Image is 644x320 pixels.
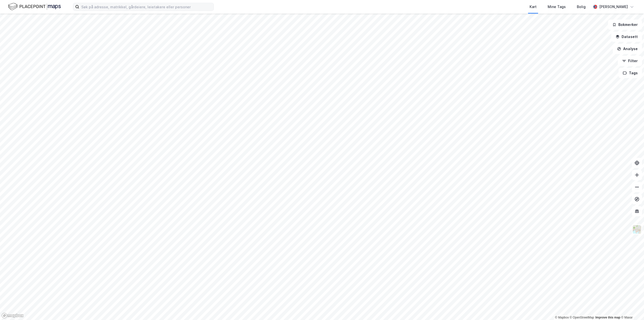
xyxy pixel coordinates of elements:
input: Søk på adresse, matrikkel, gårdeiere, leietakere eller personer [79,3,214,11]
img: logo.f888ab2527a4732fd821a326f86c7f29.svg [8,2,61,11]
div: Kontrollprogram for chat [619,296,644,320]
div: Mine Tags [548,4,566,10]
div: Kart [530,4,537,10]
iframe: Chat Widget [619,296,644,320]
div: Bolig [577,4,586,10]
div: [PERSON_NAME] [599,4,628,10]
